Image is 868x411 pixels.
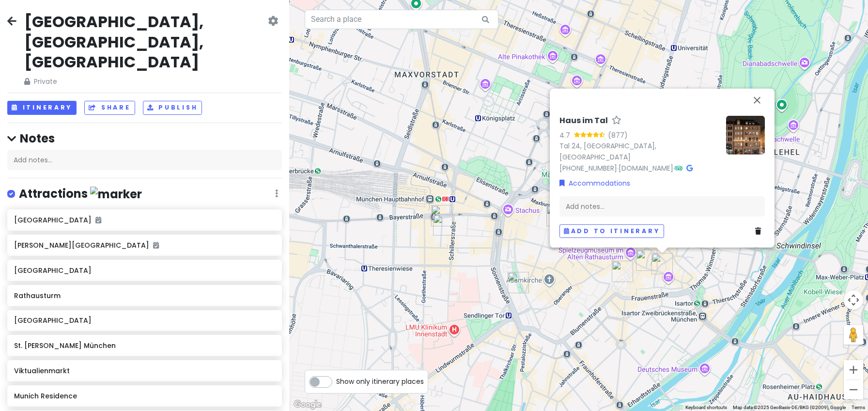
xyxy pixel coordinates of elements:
[745,89,769,112] button: Close
[844,325,863,345] button: Drag Pegman onto the map to open Street View
[14,216,275,224] h6: [GEOGRAPHIC_DATA]
[608,130,628,141] div: (877)
[95,217,101,223] i: Added to itinerary
[619,163,673,173] a: [DOMAIN_NAME]
[427,201,456,230] div: Leonardo Hotel München City Center
[733,405,846,410] span: Map data ©2025 GeoBasis-DE/BKG (©2009), Google
[726,116,765,155] img: Picture of the place
[7,150,282,170] div: Add notes...
[19,186,142,202] h4: Attractions
[559,141,656,162] a: Tal 24, [GEOGRAPHIC_DATA], [GEOGRAPHIC_DATA]
[675,165,682,172] i: Tripadvisor
[686,165,693,172] i: Google Maps
[153,242,159,249] i: Added to itinerary
[336,376,424,387] span: Show only itinerary places
[292,398,324,411] img: Google
[7,131,282,146] h4: Notes
[612,116,621,126] a: Star place
[755,226,765,237] a: Delete place
[90,187,142,202] img: marker
[305,10,498,29] input: Search a place
[685,404,727,411] button: Keyboard shortcuts
[14,316,275,325] h6: [GEOGRAPHIC_DATA]
[14,366,275,375] h6: Viktualienmarkt
[24,12,266,72] h2: [GEOGRAPHIC_DATA], [GEOGRAPHIC_DATA], [GEOGRAPHIC_DATA]
[84,101,135,115] button: Share
[14,341,275,350] h6: St. [PERSON_NAME] München
[844,380,863,399] button: Zoom out
[844,360,863,379] button: Zoom in
[14,266,275,275] h6: [GEOGRAPHIC_DATA]
[559,163,617,173] a: [PHONE_NUMBER]
[559,196,765,217] div: Add notes...
[14,241,275,250] h6: [PERSON_NAME][GEOGRAPHIC_DATA]
[632,246,661,275] div: Hotel Schlicker "Zum Goldenen Löwen"
[559,130,574,141] div: 4.7
[559,116,718,174] div: · ·
[559,177,630,188] a: Accommodations
[542,201,572,230] div: St. Michael München
[504,268,533,297] div: Hotel Motel One München-Sendlinger Tor
[24,76,266,87] span: Private
[559,116,608,126] h6: Haus im Tal
[143,101,202,115] button: Publish
[14,291,275,300] h6: Rathausturm
[844,290,863,310] button: Map camera controls
[7,101,77,115] button: Itinerary
[608,257,637,286] div: Viktualienmarkt
[429,210,458,239] div: Mercure Hotel Muenchen City Center
[292,398,324,411] a: Open this area in Google Maps (opens a new window)
[14,392,275,400] h6: Munich Residence
[559,224,664,238] button: Add to itinerary
[648,249,677,278] div: Haus im Tal
[852,405,865,410] a: Terms (opens in new tab)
